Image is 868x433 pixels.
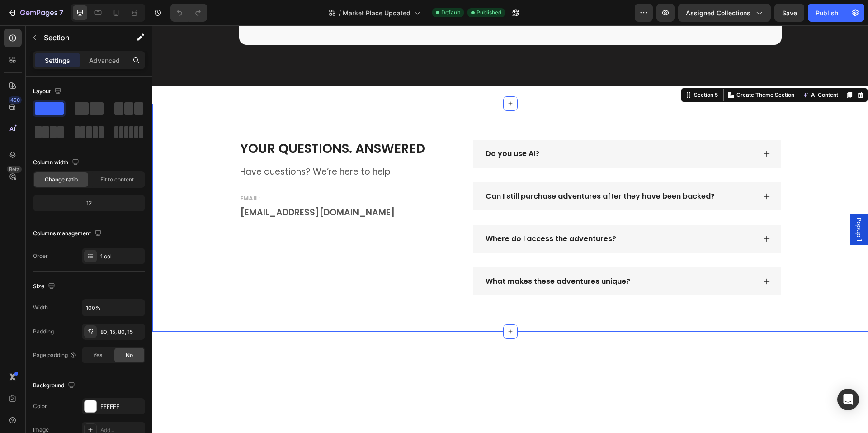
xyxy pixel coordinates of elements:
p: Section [44,32,118,43]
div: Layout [33,86,63,98]
div: Rich Text Editor. Editing area: main [332,249,479,263]
div: Order [33,252,48,260]
div: Rich Text Editor. Editing area: main [332,207,465,220]
div: Size [33,281,57,293]
div: Section 5 [540,66,567,74]
span: / [339,8,341,18]
div: Beta [7,166,22,173]
span: Assigned Collections [686,8,750,18]
div: Width [33,304,48,312]
p: Do you use AI? [333,123,387,134]
div: Undo/Redo [170,4,207,22]
input: Auto [82,300,145,316]
span: Yes [93,351,102,359]
div: 12 [35,197,143,209]
span: Published [476,9,501,17]
span: Default [441,9,460,17]
div: Page padding [33,351,77,359]
p: Where do I access the adventures? [333,208,464,219]
div: Rich Text Editor. Editing area: main [332,164,564,178]
span: Save [782,9,797,17]
div: Open Intercom Messenger [837,389,859,410]
div: Publish [816,8,838,18]
div: 450 [9,96,22,104]
p: Create Theme Section [584,66,642,74]
button: AI Content [648,64,688,75]
p: YOUR QUESTIONS. ANSWERED [88,115,307,132]
span: Market Place Updated [343,8,410,18]
button: Publish [808,4,846,22]
button: 7 [4,4,67,22]
button: Assigned Collections [678,4,771,22]
div: Rich Text Editor. Editing area: main [332,122,388,135]
p: Advanced [89,56,120,65]
p: What makes these adventures unique? [333,251,478,262]
span: Change ratio [45,176,78,184]
span: Fit to content [100,176,134,184]
div: 1 col [100,252,143,261]
div: Column width [33,157,81,169]
p: EMAIL: [88,169,307,178]
div: Color [33,402,47,410]
span: Popup 1 [702,192,711,216]
p: Have questions? We’re here to help [88,141,307,152]
button: Save [774,4,804,22]
div: 80, 15, 80, 15 [100,328,143,336]
p: Can I still purchase adventures after they have been backed? [333,166,562,176]
div: Columns management [33,228,104,240]
iframe: Design area [152,25,868,433]
div: Padding [33,328,54,336]
div: FFFFFF [100,403,143,411]
p: [EMAIL_ADDRESS][DOMAIN_NAME] [88,181,307,194]
p: 7 [59,7,63,18]
p: Settings [45,56,70,65]
div: Background [33,380,77,392]
span: No [126,351,133,359]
